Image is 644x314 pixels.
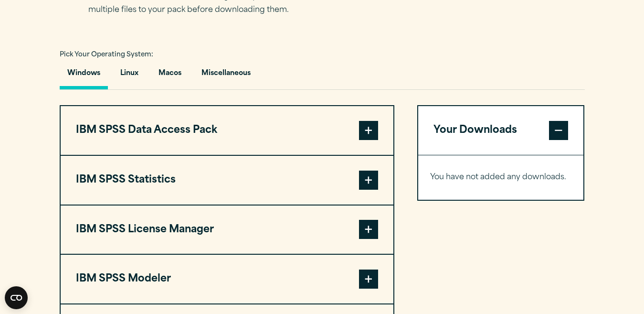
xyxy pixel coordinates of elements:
button: IBM SPSS Statistics [61,156,393,205]
button: Macos [151,62,189,89]
p: You have not added any downloads. [430,171,572,184]
button: Your Downloads [418,106,584,155]
span: Pick Your Operating System: [60,52,153,58]
button: IBM SPSS Modeler [61,255,393,303]
button: Open CMP widget [5,286,28,309]
div: Your Downloads [418,155,584,200]
button: IBM SPSS Data Access Pack [61,106,393,155]
button: IBM SPSS License Manager [61,206,393,254]
button: Miscellaneous [194,62,258,89]
button: Windows [60,62,108,89]
button: Linux [113,62,146,89]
